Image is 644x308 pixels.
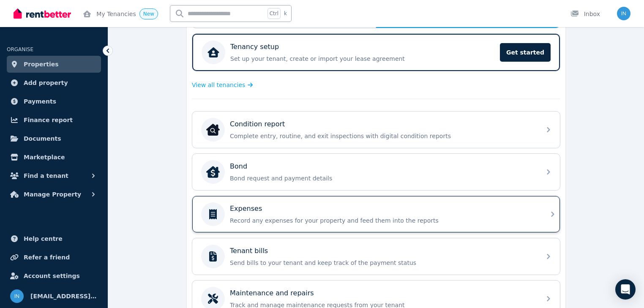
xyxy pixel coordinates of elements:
[230,132,536,140] p: Complete entry, routine, and exit inspections with digital condition reports
[230,288,314,298] p: Maintenance and repairs
[24,59,59,69] span: Properties
[7,230,101,247] a: Help centre
[24,271,80,281] span: Account settings
[24,134,61,144] span: Documents
[206,123,220,136] img: Condition report
[24,96,56,106] span: Payments
[10,289,24,303] img: info@museliving.com.au
[284,10,287,17] span: k
[7,74,101,91] a: Add property
[143,11,154,17] span: New
[7,46,33,52] span: ORGANISE
[7,130,101,147] a: Documents
[192,112,560,148] a: Condition reportCondition reportComplete entry, routine, and exit inspections with digital condit...
[7,56,101,73] a: Properties
[570,10,600,18] div: Inbox
[14,7,71,20] img: RentBetter
[192,81,245,89] span: View all tenancies
[7,93,101,110] a: Payments
[230,246,268,256] p: Tenant bills
[24,78,68,88] span: Add property
[24,115,73,125] span: Finance report
[230,161,247,172] p: Bond
[192,81,253,89] a: View all tenancies
[24,171,68,181] span: Find a tenant
[24,189,81,199] span: Manage Property
[192,154,560,190] a: BondBondBond request and payment details
[230,216,536,225] p: Record any expenses for your property and feed them into the reports
[230,204,262,214] p: Expenses
[230,174,536,183] p: Bond request and payment details
[192,34,560,71] a: Tenancy setupSet up your tenant, create or import your lease agreementGet started
[7,112,101,128] a: Finance report
[7,149,101,166] a: Marketplace
[24,152,65,162] span: Marketplace
[617,7,630,20] img: info@museliving.com.au
[230,259,536,267] p: Send bills to your tenant and keep track of the payment status
[230,119,285,129] p: Condition report
[500,43,551,62] span: Get started
[615,279,636,300] div: Open Intercom Messenger
[7,249,101,266] a: Refer a friend
[267,8,281,19] span: Ctrl
[7,267,101,284] a: Account settings
[206,165,220,179] img: Bond
[7,167,101,184] button: Find a tenant
[230,55,495,63] p: Set up your tenant, create or import your lease agreement
[192,238,560,275] a: Tenant billsSend bills to your tenant and keep track of the payment status
[30,291,98,301] span: [EMAIL_ADDRESS][DOMAIN_NAME]
[192,196,560,232] a: ExpensesRecord any expenses for your property and feed them into the reports
[24,234,63,244] span: Help centre
[7,186,101,203] button: Manage Property
[24,252,70,262] span: Refer a friend
[230,42,279,52] p: Tenancy setup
